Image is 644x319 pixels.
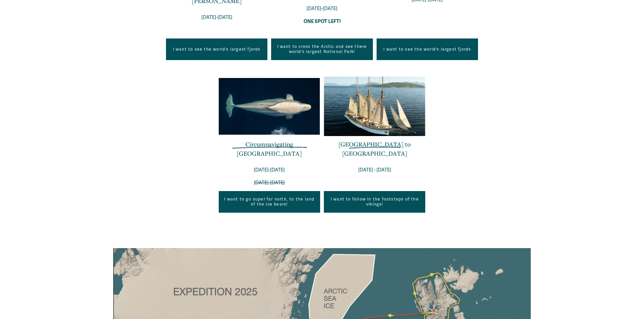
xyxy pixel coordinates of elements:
span: [DATE]-[DATE] [254,180,285,186]
p: [DATE]-[DATE] [219,166,320,175]
p: [DATE] - [DATE] [324,166,425,175]
strong: ONE SPOT LEFT! [304,18,341,24]
a: I want to cross the Arctic and see there world's largest National Park! [271,38,373,60]
p: [DATE]-[DATE] [166,13,267,22]
a: I want to see the world's largest fjords [377,38,478,60]
a: [GEOGRAPHIC_DATA] to [GEOGRAPHIC_DATA] [338,140,411,157]
a: Circumnavigating [GEOGRAPHIC_DATA] [237,140,302,157]
a: I want to follow in the footsteps of the vikings! [324,191,425,213]
a: I want to see the world's largest fjords [166,38,267,60]
p: [DATE]-[DATE] [271,4,373,13]
a: I want to go super far north, to the land of the ice bears! [219,191,320,213]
